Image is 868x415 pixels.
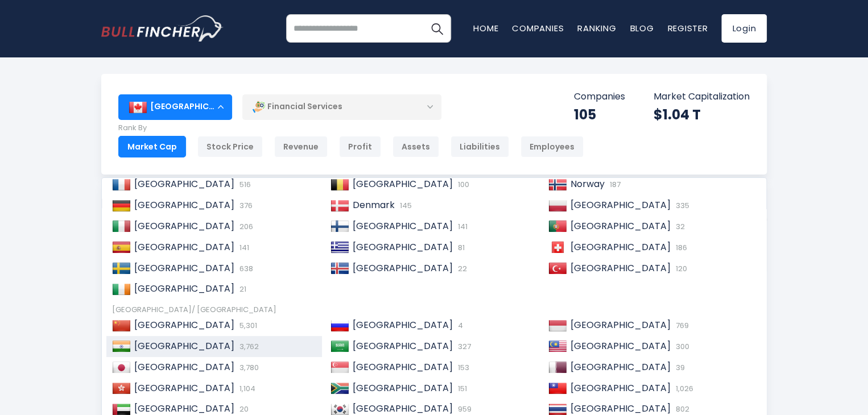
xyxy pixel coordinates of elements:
span: 100 [455,179,469,190]
a: Login [721,14,767,43]
a: Ranking [577,22,616,34]
span: 335 [673,200,689,211]
div: Liabilities [450,136,509,157]
span: 81 [455,242,465,253]
span: [GEOGRAPHIC_DATA] [134,219,234,233]
span: 802 [673,404,689,414]
span: 151 [455,383,467,394]
span: [GEOGRAPHIC_DATA] [353,318,453,331]
div: Stock Price [197,136,263,157]
img: bullfincher logo [101,15,224,42]
span: 516 [237,179,251,190]
span: 20 [237,404,249,414]
span: 153 [455,362,469,373]
span: [GEOGRAPHIC_DATA] [353,360,453,374]
span: 21 [237,284,246,294]
span: [GEOGRAPHIC_DATA] [353,402,453,415]
span: 5,301 [237,320,257,331]
span: 376 [237,200,253,211]
span: 39 [673,362,685,373]
div: Revenue [274,136,328,157]
span: [GEOGRAPHIC_DATA] [571,219,671,233]
div: Market Cap [118,136,186,157]
span: 3,762 [237,341,259,352]
span: [GEOGRAPHIC_DATA] [571,318,671,331]
span: [GEOGRAPHIC_DATA] [134,318,234,331]
span: 141 [237,242,249,253]
span: [GEOGRAPHIC_DATA] [571,381,671,395]
span: [GEOGRAPHIC_DATA] [134,262,234,275]
span: [GEOGRAPHIC_DATA] [353,177,453,190]
p: Companies [574,91,625,103]
span: 32 [673,221,685,232]
span: [GEOGRAPHIC_DATA] [353,240,453,254]
span: [GEOGRAPHIC_DATA] [134,339,234,352]
span: [GEOGRAPHIC_DATA] [353,219,453,233]
div: Financial Services [242,94,441,120]
div: [GEOGRAPHIC_DATA] [118,94,232,119]
span: [GEOGRAPHIC_DATA] [134,360,234,374]
span: 186 [673,242,687,253]
button: Search [423,14,451,43]
span: [GEOGRAPHIC_DATA] [353,262,453,275]
span: 769 [673,320,689,331]
a: Go to homepage [101,15,224,42]
a: Register [667,22,708,34]
span: [GEOGRAPHIC_DATA] [134,381,234,395]
span: [GEOGRAPHIC_DATA] [134,177,234,190]
span: [GEOGRAPHIC_DATA] [571,240,671,254]
span: 1,104 [237,383,255,394]
div: Employees [520,136,584,157]
a: Companies [512,22,564,34]
span: 145 [397,200,412,211]
span: 22 [455,263,467,274]
span: 1,026 [673,383,693,394]
span: 3,780 [237,362,259,373]
span: [GEOGRAPHIC_DATA] [134,282,234,295]
span: [GEOGRAPHIC_DATA] [353,339,453,352]
span: 638 [237,263,253,274]
span: [GEOGRAPHIC_DATA] [571,262,671,275]
p: Market Capitalization [654,91,750,103]
div: 105 [574,106,625,123]
span: 4 [455,320,463,331]
div: Assets [392,136,439,157]
span: [GEOGRAPHIC_DATA] [571,339,671,352]
span: [GEOGRAPHIC_DATA] [134,198,234,211]
span: [GEOGRAPHIC_DATA] [571,402,671,415]
span: [GEOGRAPHIC_DATA] [353,381,453,395]
a: Blog [630,22,654,34]
span: 300 [673,341,689,352]
span: [GEOGRAPHIC_DATA] [571,198,671,211]
span: 327 [455,341,471,352]
span: 141 [455,221,468,232]
div: $1.04 T [654,106,750,123]
div: Profit [339,136,381,157]
span: [GEOGRAPHIC_DATA] [134,240,234,254]
span: 206 [237,221,253,232]
span: 120 [673,263,687,274]
div: [GEOGRAPHIC_DATA]/ [GEOGRAPHIC_DATA] [112,305,756,315]
span: 187 [607,179,621,190]
span: Norway [571,177,605,190]
span: 959 [455,404,472,414]
span: Denmark [353,198,395,211]
span: [GEOGRAPHIC_DATA] [134,402,234,415]
p: Rank By [118,123,584,133]
a: Home [473,22,498,34]
span: [GEOGRAPHIC_DATA] [571,360,671,374]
